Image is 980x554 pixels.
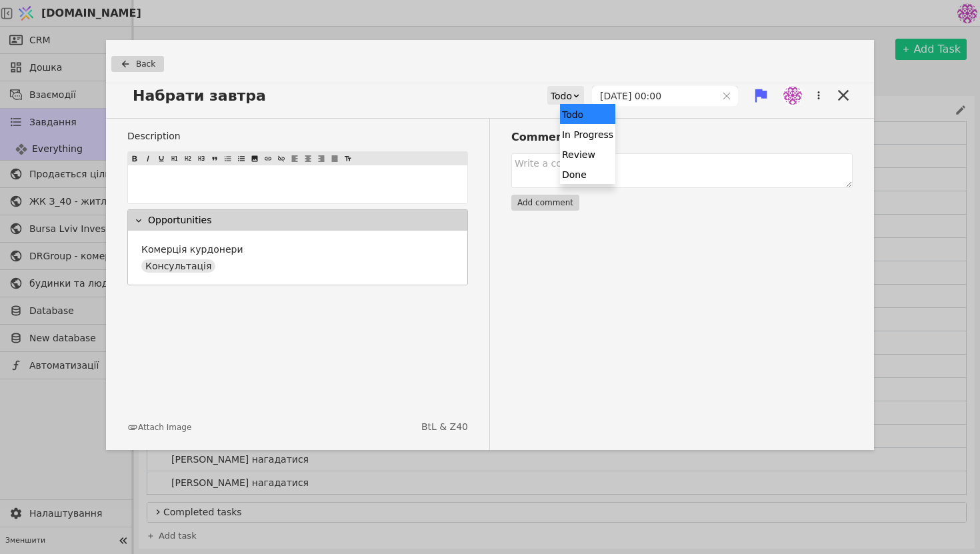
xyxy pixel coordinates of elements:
[421,420,468,434] a: BtL & Z40
[511,195,579,211] button: Add comment
[141,259,215,273] div: Консультація
[511,129,853,145] h3: Comments
[593,87,716,105] input: dd.MM.yyyy HH:mm
[551,87,572,105] div: Todo
[560,124,615,144] div: In Progress
[722,91,731,101] svg: close
[127,129,468,143] label: Description
[148,213,212,227] p: Opportunities
[136,58,155,70] span: Back
[560,104,615,124] div: Todo
[127,421,191,433] button: Attach Image
[560,164,615,184] div: Done
[722,91,731,101] button: Clear
[560,144,615,164] div: Review
[127,85,279,107] span: Набрати завтра
[141,243,243,257] p: Комерція курдонери
[783,86,802,105] img: de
